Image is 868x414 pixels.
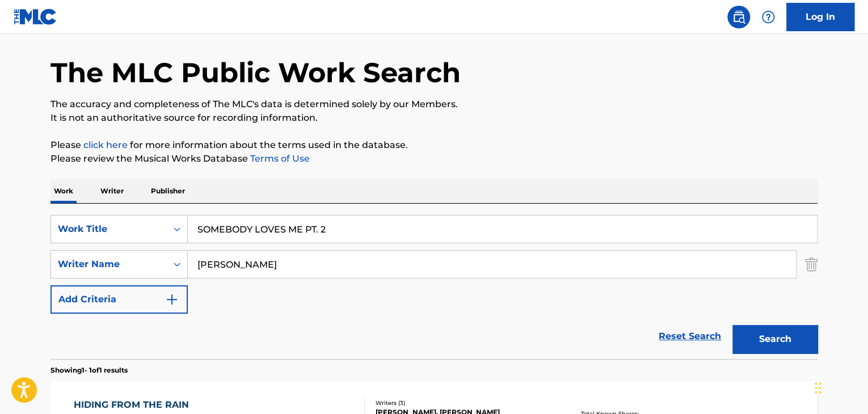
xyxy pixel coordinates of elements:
[14,9,57,25] img: MLC Logo
[815,371,821,405] div: Drag
[50,365,128,375] p: Showing 1 - 1 of 1 results
[761,10,775,24] img: help
[50,152,818,166] p: Please review the Musical Works Database
[50,215,818,359] form: Search Form
[74,398,195,412] div: HIDING FROM THE RAIN
[50,179,77,203] p: Work
[732,10,745,24] img: search
[811,360,868,414] iframe: Chat Widget
[97,179,127,203] p: Writer
[165,293,179,306] img: 9d2ae6d4665cec9f34b9.svg
[248,153,310,164] a: Terms of Use
[732,325,818,353] button: Search
[50,111,818,125] p: It is not an authoritative source for recording information.
[83,140,128,150] a: click here
[653,324,727,349] a: Reset Search
[50,98,818,111] p: The accuracy and completeness of The MLC's data is determined solely by our Members.
[50,285,188,314] button: Add Criteria
[58,257,160,271] div: Writer Name
[148,179,188,203] p: Publisher
[757,6,779,28] div: Help
[805,250,818,278] img: Delete Criterion
[376,399,547,407] div: Writers ( 3 )
[58,222,160,236] div: Work Title
[50,138,818,152] p: Please for more information about the terms used in the database.
[50,56,461,90] h1: The MLC Public Work Search
[786,3,854,31] a: Log In
[727,6,750,28] a: Public Search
